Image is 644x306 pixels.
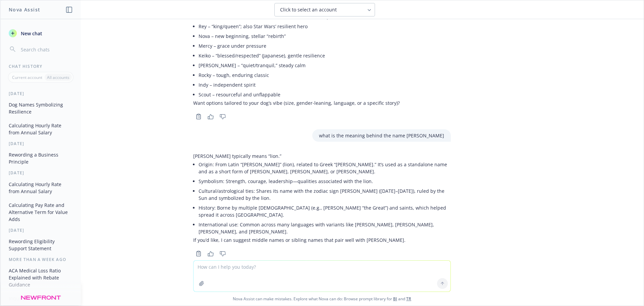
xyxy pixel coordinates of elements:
[199,80,400,90] li: Indy – independent spirit
[6,265,75,290] button: ACA Medical Loss Ratio Explained with Rebate Guidance
[196,251,202,257] svg: Copy to clipboard
[199,176,451,186] li: Symbolism: Strength, courage, leadership—qualities associated with the lion.
[6,200,75,225] button: Calculating Pay Rate and Alternative Term for Value Adds
[199,41,400,51] li: Mercy – grace under pressure
[199,90,400,99] li: Scout – resourceful and unflappable
[19,30,42,37] span: New chat
[19,45,73,54] input: Search chats
[199,31,400,41] li: Nova – new beginning, stellar “rebirth”
[6,236,75,254] button: Rewording Eligibility Support Statement
[217,249,228,258] button: Thumbs down
[217,112,228,121] button: Thumbs down
[274,3,375,16] button: Click to select an account
[280,6,337,13] span: Click to select an account
[199,186,451,203] li: Cultural/astrological ties: Shares its name with the zodiac sign [PERSON_NAME] ([DATE]–[DATE]), r...
[1,141,81,146] div: [DATE]
[193,99,400,106] p: Want options tailored to your dog’s vibe (size, gender-leaning, language, or a specific story)?
[6,27,75,39] button: New chat
[12,75,42,80] p: Current account
[1,227,81,233] div: [DATE]
[199,220,451,236] li: International use: Common across many languages with variants like [PERSON_NAME], [PERSON_NAME], ...
[6,179,75,197] button: Calculating Hourly Rate from Annual Salary
[1,257,81,262] div: More than a week ago
[6,99,75,117] button: Dog Names Symbolizing Resilience
[199,70,400,80] li: Rocky – tough, enduring classic
[193,236,451,244] p: If you’d like, I can suggest middle names or sibling names that pair well with [PERSON_NAME].
[196,114,202,120] svg: Copy to clipboard
[199,203,451,220] li: History: Borne by multiple [DEMOGRAPHIC_DATA] (e.g., [PERSON_NAME] “the Great”) and saints, which...
[3,292,641,306] span: Nova Assist can make mistakes. Explore what Nova can do: Browse prompt library for and
[393,296,397,302] a: BI
[9,6,40,13] h1: Nova Assist
[199,21,400,31] li: Rey – “king/queen”; also Star Wars’ resilient hero
[1,170,81,176] div: [DATE]
[47,75,69,80] p: All accounts
[193,152,451,160] p: [PERSON_NAME] typically means “lion.”
[406,296,411,302] a: TR
[319,132,444,139] p: what is the meaning behind the name [PERSON_NAME]
[199,51,400,60] li: Keiko – “blessed/respected” (Japanese), gentle resilience
[199,160,451,176] li: Origin: From Latin “[PERSON_NAME]” (lion), related to Greek “[PERSON_NAME].” It’s used as a stand...
[1,91,81,96] div: [DATE]
[1,63,81,69] div: Chat History
[6,149,75,167] button: Rewording a Business Principle
[199,60,400,70] li: [PERSON_NAME] – “quiet/tranquil,” steady calm
[6,120,75,138] button: Calculating Hourly Rate from Annual Salary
